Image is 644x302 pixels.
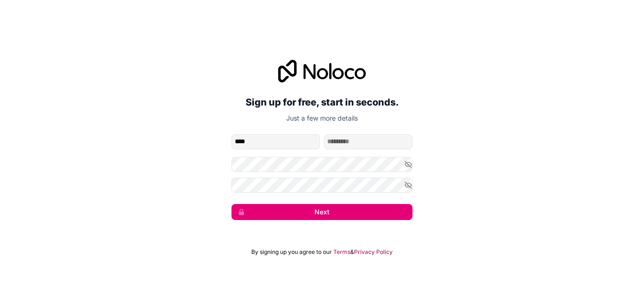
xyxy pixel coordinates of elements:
[231,114,413,123] p: Just a few more details
[354,248,393,256] a: Privacy Policy
[231,134,320,149] input: given-name
[231,178,413,193] input: Confirm password
[333,248,350,256] a: Terms
[350,248,354,256] span: &
[231,157,413,172] input: Password
[231,94,413,111] h2: Sign up for free, start in seconds.
[231,204,413,220] button: Next
[251,248,332,256] span: By signing up you agree to our
[324,134,413,149] input: family-name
